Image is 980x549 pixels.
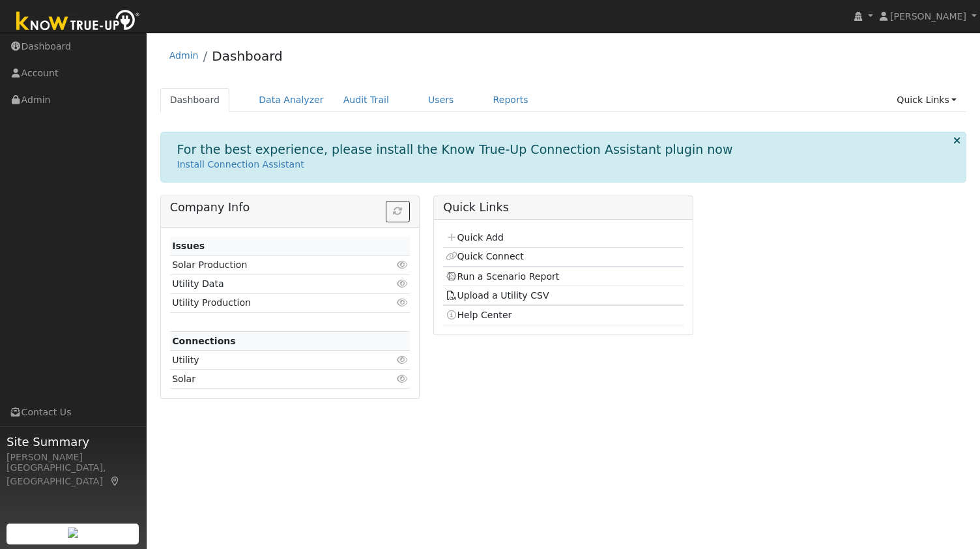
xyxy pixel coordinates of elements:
[169,50,199,61] a: Admin
[170,201,410,215] h5: Company Info
[7,461,139,488] div: [GEOGRAPHIC_DATA], [GEOGRAPHIC_DATA]
[396,279,408,288] i: Click to view
[446,232,504,243] a: Quick Add
[109,476,121,486] a: Map
[170,256,371,274] td: Solar Production
[170,274,371,293] td: Utility Data
[10,7,147,37] img: Know True-Up
[396,260,408,269] i: Click to view
[396,298,408,307] i: Click to view
[170,293,371,312] td: Utility Production
[446,310,512,320] a: Help Center
[396,374,408,383] i: Click to view
[172,241,205,251] strong: Issues
[160,88,230,112] a: Dashboard
[890,11,966,22] span: [PERSON_NAME]
[887,88,966,112] a: Quick Links
[483,88,538,112] a: Reports
[334,88,399,112] a: Audit Trail
[172,336,236,346] strong: Connections
[446,271,560,282] a: Run a Scenario Report
[177,159,304,170] a: Install Connection Assistant
[446,290,549,301] a: Upload a Utility CSV
[7,451,139,464] div: [PERSON_NAME]
[170,351,371,370] td: Utility
[177,142,733,157] h1: For the best experience, please install the Know True-Up Connection Assistant plugin now
[68,527,78,538] img: retrieve
[7,433,139,451] span: Site Summary
[170,370,371,389] td: Solar
[446,251,524,261] a: Quick Connect
[396,355,408,364] i: Click to view
[443,201,683,215] h5: Quick Links
[212,48,283,64] a: Dashboard
[249,88,334,112] a: Data Analyzer
[418,88,464,112] a: Users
